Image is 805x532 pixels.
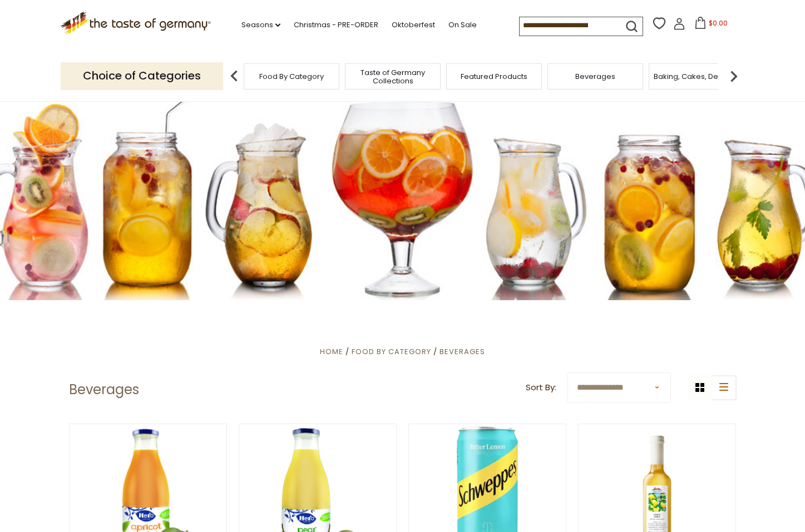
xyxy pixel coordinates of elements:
img: previous arrow [223,65,245,87]
img: next arrow [723,65,745,87]
p: Choice of Categories [61,62,223,90]
label: Sort By: [526,381,556,395]
a: Food By Category [352,346,431,357]
a: Featured Products [461,72,527,81]
span: $0.00 [709,18,728,28]
a: Food By Category [259,72,324,81]
a: Taste of Germany Collections [348,68,437,85]
a: Beverages [575,72,615,81]
h1: Beverages [69,381,139,398]
a: Baking, Cakes, Desserts [654,72,740,81]
button: $0.00 [688,17,735,33]
a: Oktoberfest [392,19,435,31]
a: Christmas - PRE-ORDER [294,19,378,31]
a: Seasons [241,19,280,31]
a: Home [320,346,343,357]
a: Beverages [439,346,485,357]
a: On Sale [448,19,477,31]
